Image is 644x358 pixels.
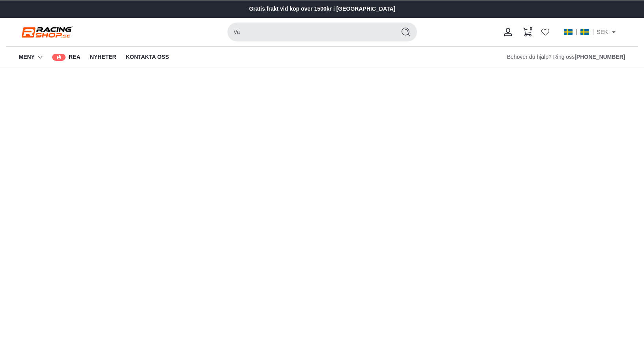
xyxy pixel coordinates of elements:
[249,5,395,13] a: Gratis frakt vid köp över 1500kr i [GEOGRAPHIC_DATA]
[227,22,392,41] input: Sök på webbplatsen
[52,47,81,68] a: REA
[90,47,116,68] a: Nyheter
[19,47,43,68] summary: Meny
[575,53,625,62] a: Ring oss på +46303-40 49 05
[518,19,537,45] modal-opener: Varukorgsfack
[19,25,74,39] a: Racing shop Racing shop
[507,53,625,62] div: Behöver du hjälp? Ring oss
[126,47,169,68] a: Kontakta oss
[19,53,35,62] a: Meny
[69,53,81,62] span: REA
[518,19,537,45] a: Varukorg
[19,25,74,39] img: Racing shop
[563,29,573,35] img: se
[90,53,116,62] span: Nyheter
[126,53,169,62] span: Kontakta oss
[212,2,433,16] slider-component: Bildspel
[580,29,590,35] img: se
[597,28,608,36] span: SEK
[541,28,549,36] a: Wishlist page link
